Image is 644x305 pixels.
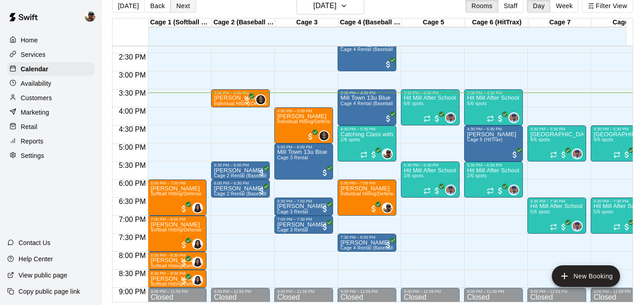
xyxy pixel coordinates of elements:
div: 3:30 PM – 4:30 PM: Hit Mill After School Academy- Hitting [464,89,523,125]
div: 6:00 PM – 7:00 PM: Skyler Weiss [338,180,396,216]
div: 6:30 PM – 7:00 PM: Parker Fandel [274,198,333,216]
span: Cage 3 Rental [277,227,308,232]
span: 6:00 PM [117,180,148,187]
img: Ben Boykin [85,11,95,22]
span: Recurring event [423,187,431,194]
img: KaDedra Temple [193,203,202,213]
img: Francis Grullon [446,113,455,122]
div: Cage 6 (HitTrax) [465,18,528,27]
div: 7:30 PM – 8:00 PM: Becky Giesler [338,234,396,252]
button: add [552,265,620,287]
p: Retail [21,122,38,131]
span: 2:30 PM [117,53,148,61]
span: All customers have paid [320,204,329,213]
div: 6:30 PM – 7:00 PM [277,199,330,203]
div: Francis Grullon [572,148,583,159]
div: 6:00 PM – 7:00 PM: Ava Bradshaw [148,180,207,216]
span: 4/6 spots filled [593,137,613,142]
span: Ben Boykin [385,203,393,213]
a: Availability [7,77,94,90]
div: 2:00 PM – 3:00 PM: Charlie Pendergraph [338,35,396,71]
div: 9:00 PM – 11:59 PM [214,289,267,294]
span: All customers have paid [179,259,188,268]
div: Settings [7,149,94,162]
span: 5:30 PM [117,162,148,169]
span: Recurring event [550,223,557,231]
p: Marketing [21,108,49,117]
span: All customers have paid [510,150,519,159]
span: All customers have paid [496,186,505,195]
div: Francis Grullon [572,221,583,231]
span: 4:30 PM [117,125,148,133]
div: Reports [7,134,94,148]
span: 8:00 PM [117,252,148,259]
span: Kyle Harris [259,94,266,105]
div: 7:00 PM – 7:30 PM: Parker Fandel [274,216,333,234]
div: 4:30 PM – 5:30 PM: James Baker [464,125,523,162]
div: 5:00 PM – 6:00 PM [277,145,330,149]
span: All customers have paid [622,150,631,159]
span: 5/6 spots filled [530,209,550,214]
p: Customers [21,93,52,102]
span: All customers have paid [257,186,266,195]
span: 2/6 spots filled [467,173,487,178]
span: All customers have paid [306,132,315,141]
span: Softball Hitting/Defense Training: 30 min [150,282,237,287]
img: Ben Boykin [383,203,392,213]
span: All customers have paid [179,240,188,250]
div: 5:30 PM – 6:30 PM: Hit Mill After School Academy 10-13u- Hitting [464,162,523,198]
span: Individual Hitting/Defense Training: 30 min [214,101,305,106]
div: 6:30 PM – 7:30 PM [530,199,583,203]
div: 6:00 PM – 7:00 PM [150,181,204,185]
img: Francis Grullon [509,185,518,194]
img: Francis Grullon [446,185,455,194]
div: Francis Grullon [445,112,456,123]
span: Cage 3 Rental [277,155,308,160]
div: Francis Grullon [445,185,456,195]
div: 3:30 PM – 4:30 PM: Mill Town 13u Blue [338,89,396,125]
a: Home [7,33,94,47]
div: 7:00 PM – 8:00 PM: Kalyn Holt [148,216,207,252]
div: 8:30 PM – 9:00 PM [150,271,204,276]
a: Customers [7,91,94,105]
div: 5:30 PM – 6:00 PM [214,163,267,167]
span: Cage 4 Rental (Baseball Pitching Machine) [340,47,432,52]
span: Cage 2 Rental (Baseball Pitching Machine) [214,173,306,178]
div: Francis Grullon [508,185,519,195]
div: 4:30 PM – 5:30 PM [467,127,520,131]
span: 6/6 spots filled [404,101,423,106]
span: 8:30 PM [117,270,148,277]
span: Francis Grullon [512,185,519,195]
span: 3:30 PM [117,89,148,97]
span: All customers have paid [559,150,568,159]
div: Ben Boykin [83,7,102,25]
a: Marketing [7,106,94,119]
div: Cage 3 [275,18,338,27]
span: All customers have paid [384,240,393,250]
span: Recurring event [360,151,367,158]
div: 3:30 PM – 4:00 PM: Charlie Wetzel [211,89,270,107]
span: 6/6 spots filled [467,101,487,106]
img: KaDedra Temple [193,276,202,285]
span: 5/6 spots filled [593,209,613,214]
p: Services [21,50,46,59]
span: 4/6 spots filled [530,137,550,142]
span: KaDedra Temple [196,239,203,250]
div: 6:00 PM – 7:00 PM [340,181,394,185]
div: 8:30 PM – 9:00 PM: Ellie Kremer [148,270,207,288]
div: 5:30 PM – 6:00 PM: James Baker [211,162,270,180]
span: Recurring event [550,151,557,158]
div: 9:00 PM – 11:59 PM [404,289,457,294]
div: 4:30 PM – 5:30 PM: Hit Mill After School Academy 8u-10u- Fielding [527,125,586,162]
span: Francis Grullon [512,112,519,123]
span: All customers have paid [369,204,378,213]
span: Softball Hitting/Defense Training: 1 hour [150,191,236,196]
div: Kyle Harris [255,94,266,105]
span: Individual Hitting/Defense Training: 1 hour [277,119,367,124]
div: 4:00 PM – 5:00 PM: Trevor Tepedino [274,107,333,143]
span: 4:00 PM [117,107,148,115]
div: 5:30 PM – 6:30 PM [404,163,457,167]
span: Recurring event [423,115,431,122]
